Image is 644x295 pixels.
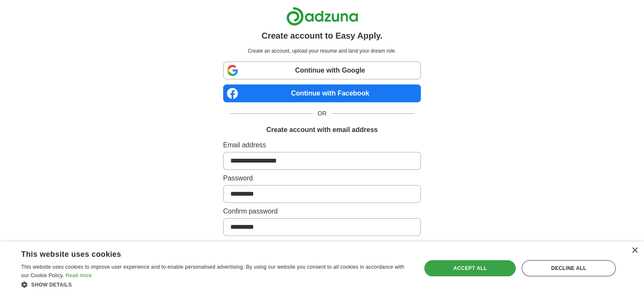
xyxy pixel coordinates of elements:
a: Continue with Facebook [223,84,421,102]
label: Confirm password [223,206,421,216]
label: Password [223,173,421,183]
div: Decline all [522,260,616,276]
label: Email address [223,140,421,150]
a: Continue with Google [223,62,421,79]
h1: Create account with email address [266,125,378,135]
div: Show details [21,280,409,289]
img: Adzuna logo [286,7,358,26]
div: Close [631,247,638,254]
div: This website uses cookies [21,247,388,259]
span: OR [312,109,332,118]
span: Show details [31,282,72,288]
div: Accept all [424,260,516,276]
p: Create an account, upload your resume and land your dream role. [225,47,419,55]
h1: Create account to Easy Apply. [262,29,383,42]
span: This website uses cookies to improve user experience and to enable personalised advertising. By u... [21,264,404,278]
a: Read more, opens a new window [66,273,92,278]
